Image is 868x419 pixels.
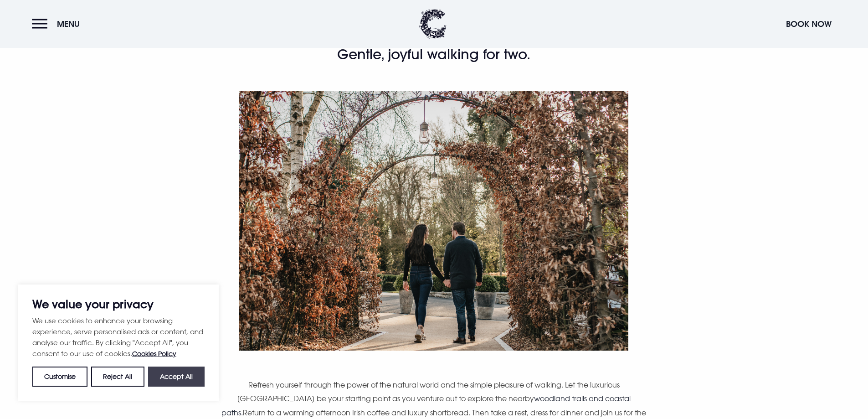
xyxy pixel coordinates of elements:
a: Cookies Policy [132,350,176,357]
button: Customise [32,367,87,387]
button: Accept All [148,367,205,387]
button: Book Now [781,14,836,34]
img: Walking Package Northern Ireland [239,91,628,351]
button: Menu [32,14,84,34]
h2: Gentle, joyful walking for two. [217,46,651,64]
div: We value your privacy [18,285,219,401]
img: Clandeboye Lodge [419,9,447,39]
a: woodland trails and coastal paths. [221,394,631,417]
span: Menu [57,19,80,29]
button: Reject All [91,367,144,387]
p: We use cookies to enhance your browsing experience, serve personalised ads or content, and analys... [32,315,205,359]
p: We value your privacy [32,299,205,310]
